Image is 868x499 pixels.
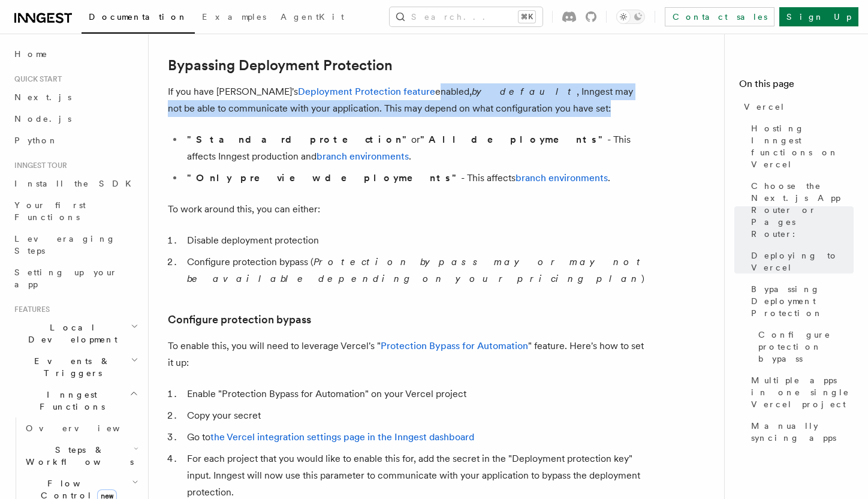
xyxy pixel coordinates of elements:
a: Your first Functions [10,194,141,228]
span: Manually syncing apps [751,420,854,444]
span: Examples [202,12,266,22]
a: Deployment Protection feature [298,86,435,97]
a: AgentKit [273,4,351,32]
p: To enable this, you will need to leverage Vercel's " " feature. Here's how to set it up: [168,338,647,371]
span: Home [14,48,48,60]
a: Multiple apps in one single Vercel project [746,369,854,415]
em: by default [472,86,577,97]
a: Install the SDK [10,173,141,194]
span: Python [14,136,58,145]
a: Deploying to Vercel [746,245,854,278]
strong: "Only preview deployments" [187,172,461,184]
span: Leveraging Steps [14,234,116,255]
span: Inngest Functions [10,389,129,413]
span: Bypassing Deployment Protection [751,283,854,319]
a: Documentation [82,4,195,34]
li: - This affects . [183,170,647,187]
span: Multiple apps in one single Vercel project [751,374,854,410]
h4: On this page [739,77,854,96]
li: Configure protection bypass ( ) [183,254,647,287]
a: Overview [21,417,141,439]
span: Setting up your app [14,267,117,289]
li: Disable deployment protection [183,232,647,249]
button: Search...⌘K [390,7,542,26]
li: or - This affects Inngest production and . [183,131,647,165]
span: Local Development [10,321,131,345]
span: Inngest tour [10,161,67,170]
li: Enable "Protection Bypass for Automation" on your Vercel project [183,386,647,402]
a: Node.js [10,108,141,130]
a: Examples [195,4,273,32]
span: Hosting Inngest functions on Vercel [751,122,854,170]
a: Leveraging Steps [10,228,141,261]
a: Protection Bypass for Automation [381,340,528,351]
span: Deploying to Vercel [751,249,854,273]
a: Hosting Inngest functions on Vercel [746,118,854,175]
a: Choose the Next.js App Router or Pages Router: [746,175,854,245]
a: branch environments [516,172,608,184]
span: Vercel [744,101,785,113]
span: Steps & Workflows [21,444,134,468]
span: Next.js [14,92,71,102]
button: Events & Triggers [10,350,141,384]
span: Documentation [89,12,188,22]
a: Next.js [10,86,141,108]
a: the Vercel integration settings page in the Inngest dashboard [210,431,474,443]
span: Overview [26,423,149,433]
strong: "Standard protection" [187,134,411,145]
kbd: ⌘K [519,11,535,23]
span: Quick start [10,74,62,84]
button: Inngest Functions [10,384,141,417]
a: Bypassing Deployment Protection [168,57,393,74]
button: Steps & Workflows [21,439,141,473]
p: If you have [PERSON_NAME]'s enabled, , Inngest may not be able to communicate with your applicati... [168,83,647,117]
span: Configure protection bypass [758,329,854,365]
p: To work around this, you can either: [168,201,647,218]
a: Home [10,43,141,65]
a: Manually syncing apps [746,415,854,449]
li: Go to [183,429,647,446]
strong: "All deployments" [420,134,607,145]
span: Features [10,305,50,314]
em: Protection bypass may or may not be available depending on your pricing plan [187,256,646,284]
span: Choose the Next.js App Router or Pages Router: [751,180,854,240]
li: Copy your secret [183,407,647,424]
a: Configure protection bypass [168,311,311,328]
a: Python [10,130,141,151]
span: Install the SDK [14,179,138,188]
a: Configure protection bypass [754,324,854,369]
a: Sign Up [779,7,858,26]
a: Vercel [739,96,854,118]
a: Contact sales [665,7,774,26]
button: Toggle dark mode [616,10,645,24]
span: AgentKit [281,12,344,22]
span: Your first Functions [14,200,86,222]
a: Bypassing Deployment Protection [746,278,854,324]
a: branch environments [317,151,409,162]
span: Events & Triggers [10,355,131,379]
a: Setting up your app [10,261,141,295]
span: Node.js [14,114,71,124]
button: Local Development [10,317,141,350]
